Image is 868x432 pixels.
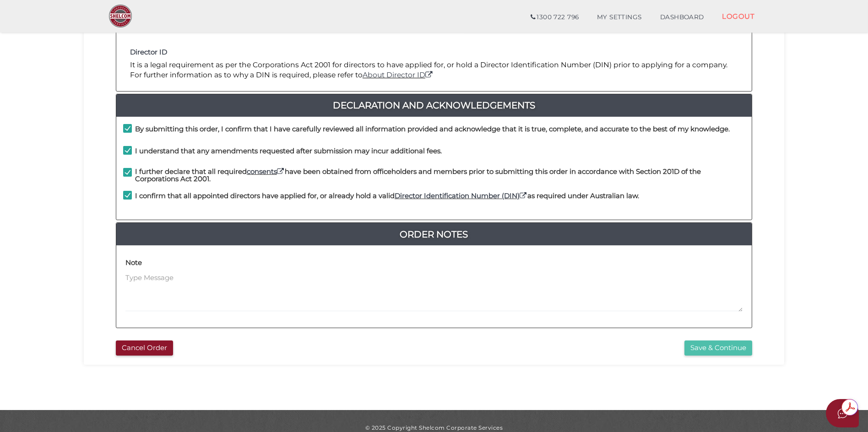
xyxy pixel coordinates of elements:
p: It is a legal requirement as per the Corporations Act 2001 for directors to have applied for, or ... [130,60,738,81]
button: Open asap [826,399,859,427]
a: Order Notes [116,227,752,242]
div: © 2025 Copyright Shelcom Corporate Services [91,424,777,432]
h4: I understand that any amendments requested after submission may incur additional fees. [135,147,442,155]
h4: I further declare that all required have been obtained from officeholders and members prior to su... [135,168,745,183]
a: LOGOUT [713,7,764,26]
h4: Note [125,259,142,267]
a: About Director ID [363,70,434,79]
button: Save & Continue [684,340,752,356]
a: Director Identification Number (DIN) [395,191,527,200]
a: MY SETTINGS [588,8,651,27]
h4: By submitting this order, I confirm that I have carefully reviewed all information provided and a... [135,125,730,133]
a: 1300 722 796 [521,8,588,27]
a: DASHBOARD [651,8,713,27]
h4: I confirm that all appointed directors have applied for, or already hold a valid as required unde... [135,192,639,200]
h4: Director ID [130,49,738,56]
a: consents [247,167,285,176]
a: Declaration And Acknowledgements [116,98,752,113]
button: Cancel Order [116,340,173,356]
